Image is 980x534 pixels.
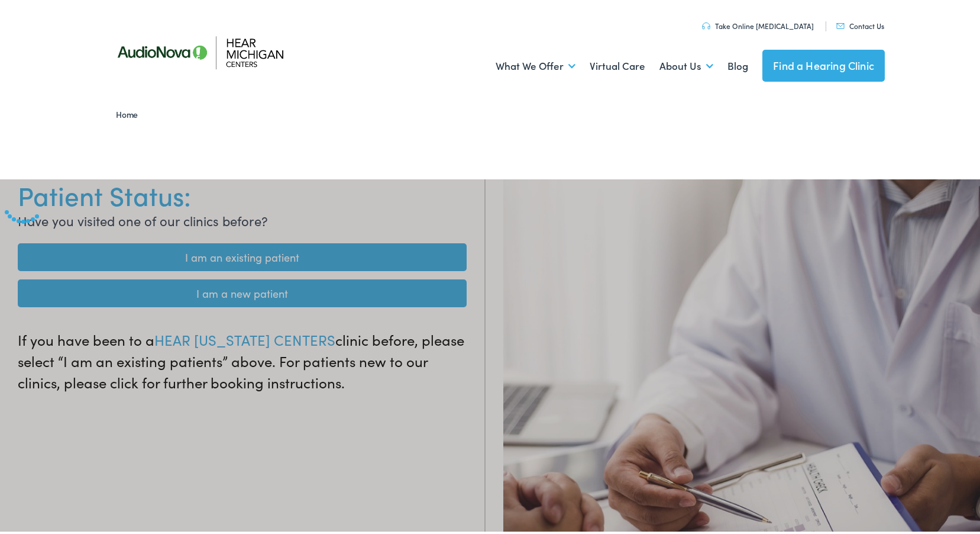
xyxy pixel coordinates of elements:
[702,20,710,27] img: utility icon
[496,42,575,86] a: What We Offer
[836,21,845,27] img: utility icon
[836,18,884,28] a: Contact Us
[762,47,885,79] a: Find a Hearing Clinic
[116,106,144,118] a: Home
[702,18,814,28] a: Take Online [MEDICAL_DATA]
[727,42,748,86] a: Blog
[590,42,645,86] a: Virtual Care
[659,42,713,86] a: About Us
